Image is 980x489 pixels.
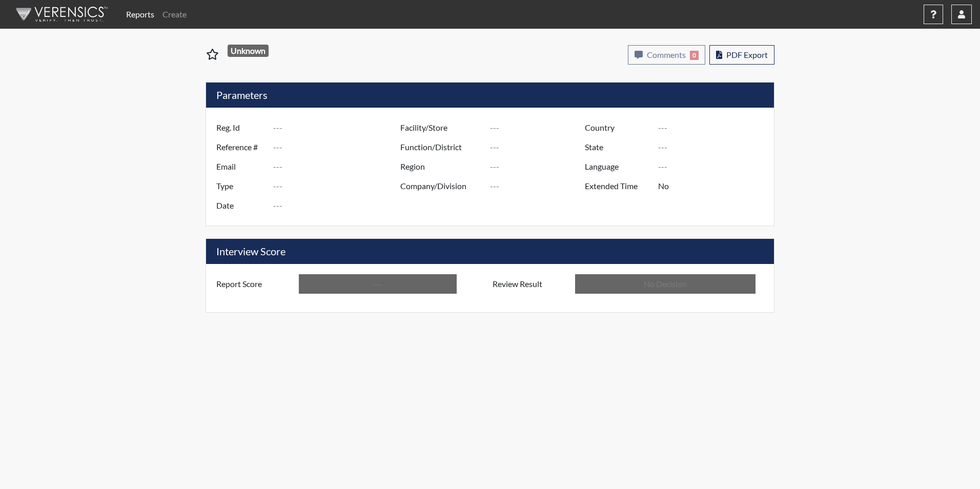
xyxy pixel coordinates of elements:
span: Comments [647,50,686,59]
span: PDF Export [726,50,768,59]
label: Region [393,157,490,176]
input: --- [273,137,403,157]
h5: Interview Score [206,239,774,264]
input: --- [490,176,587,196]
label: Email [209,157,273,176]
input: --- [299,274,457,294]
a: Reports [122,4,158,25]
label: Country [577,118,658,137]
input: --- [490,157,587,176]
a: Create [158,4,191,25]
label: Company/Division [393,176,490,196]
input: --- [658,176,771,196]
label: Type [209,176,273,196]
span: Unknown [228,45,269,57]
label: Reg. Id [209,118,273,137]
input: --- [658,157,771,176]
input: --- [273,176,403,196]
input: --- [658,137,771,157]
input: --- [273,157,403,176]
span: 0 [690,51,699,60]
label: Report Score [209,274,299,294]
label: State [577,137,658,157]
input: --- [273,118,403,137]
h5: Parameters [206,83,774,108]
button: Comments0 [628,45,705,65]
label: Extended Time [577,176,658,196]
input: --- [490,137,587,157]
label: Facility/Store [393,118,490,137]
label: Date [209,196,273,215]
input: --- [658,118,771,137]
input: --- [273,196,403,215]
button: PDF Export [709,45,774,65]
input: No Decision [575,274,756,294]
label: Review Result [485,274,575,294]
input: --- [490,118,587,137]
label: Reference # [209,137,273,157]
label: Language [577,157,658,176]
label: Function/District [393,137,490,157]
